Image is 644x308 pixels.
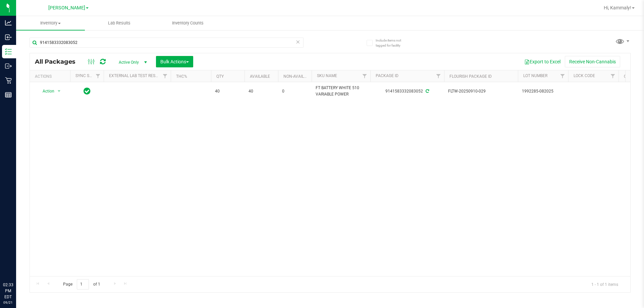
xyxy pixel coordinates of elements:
span: FLTW-20250910-029 [448,88,514,95]
span: Sync from Compliance System [425,89,429,94]
span: FT BATTERY WHITE 510 VARIABLE POWER [316,85,366,98]
input: Search Package ID, Item Name, SKU, Lot or Part Number... [30,38,304,48]
span: Lab Results [99,20,140,26]
inline-svg: Inbound [5,34,12,41]
span: Page of 1 [57,279,106,290]
a: Filter [557,70,568,82]
a: Lot Number [523,73,547,78]
span: All Packages [35,58,82,65]
div: 9141583332083052 [369,88,445,95]
span: select [55,86,63,96]
a: Filter [359,70,370,82]
a: CBD% [624,74,635,79]
a: Filter [607,70,619,82]
inline-svg: Reports [5,91,12,98]
iframe: Resource center [7,254,27,274]
span: Bulk Actions [160,59,189,64]
inline-svg: Outbound [5,63,12,69]
a: Flourish Package ID [449,74,492,79]
a: SKU Name [317,73,337,78]
a: Available [250,74,270,79]
button: Bulk Actions [156,56,193,67]
button: Receive Non-Cannabis [565,56,620,67]
span: 40 [249,88,274,95]
span: [PERSON_NAME] [48,5,85,11]
a: Lock Code [574,73,595,78]
a: Inventory [16,16,85,30]
span: 40 [215,88,240,95]
span: Action [37,86,55,96]
a: Filter [433,70,444,82]
div: Actions [35,74,67,79]
span: Inventory Counts [163,20,213,26]
input: 1 [77,279,89,290]
a: External Lab Test Result [109,73,162,78]
inline-svg: Inventory [5,48,12,55]
inline-svg: Analytics [5,19,12,26]
a: Qty [216,74,224,79]
span: In Sync [84,86,91,96]
a: THC% [176,74,187,79]
span: Inventory [16,20,85,26]
span: 0 [282,88,308,95]
span: 1 - 1 of 1 items [586,279,624,289]
p: 02:33 PM EDT [3,282,13,300]
a: Filter [93,70,104,82]
a: Non-Available [283,74,313,79]
a: Inventory Counts [154,16,222,30]
a: Filter [160,70,171,82]
a: Lab Results [85,16,154,30]
a: Package ID [376,73,398,78]
span: Hi, Kammaly! [604,5,631,10]
button: Export to Excel [520,56,565,67]
span: 1992285-082025 [522,88,564,95]
a: Sync Status [75,73,101,78]
span: Clear [296,38,300,46]
p: 09/21 [3,300,13,305]
inline-svg: Retail [5,77,12,84]
span: Include items not tagged for facility [376,38,409,48]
